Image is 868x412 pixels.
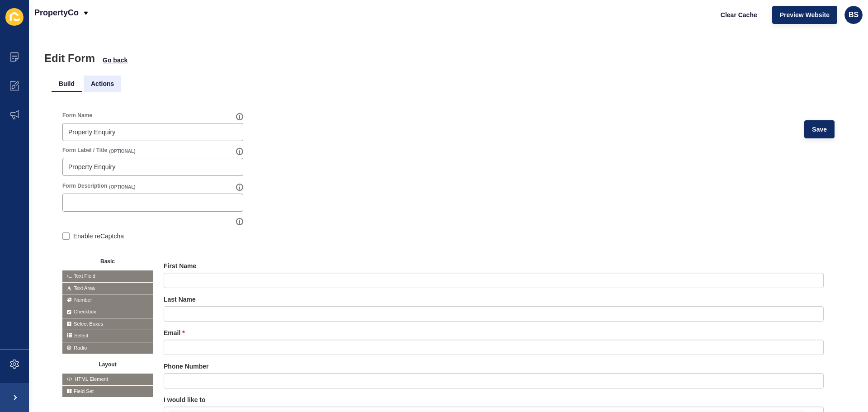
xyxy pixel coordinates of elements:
[62,294,153,306] span: Number
[721,10,757,19] span: Clear Cache
[812,125,827,134] span: Save
[62,386,153,397] span: Field Set
[772,6,837,24] button: Preview Website
[34,1,79,24] p: PropertyCo
[164,295,196,304] label: Last Name
[102,56,128,65] button: Go back
[62,283,153,294] span: Text Area
[164,328,185,337] label: Email
[73,232,124,241] label: Enable reCaptcha
[62,342,153,354] span: Radio
[62,147,107,154] label: Form Label / Title
[62,330,153,341] span: Select
[109,184,135,190] span: (OPTIONAL)
[164,395,206,404] label: I would like to
[713,6,765,24] button: Clear Cache
[84,76,121,92] li: Actions
[62,374,153,385] span: HTML Element
[164,362,209,371] label: Phone Number
[62,255,153,266] button: Basic
[62,358,153,369] button: Layout
[62,318,153,330] span: Select Boxes
[109,148,135,155] span: (OPTIONAL)
[62,270,153,282] span: Text Field
[62,182,107,189] label: Form Description
[44,52,95,65] h1: Edit Form
[849,10,859,19] span: BS
[62,112,92,119] label: Form Name
[804,120,835,138] button: Save
[62,306,153,317] span: Checkbox
[103,56,127,65] span: Go back
[164,261,196,270] label: First Name
[52,76,82,92] li: Build
[780,10,830,19] span: Preview Website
